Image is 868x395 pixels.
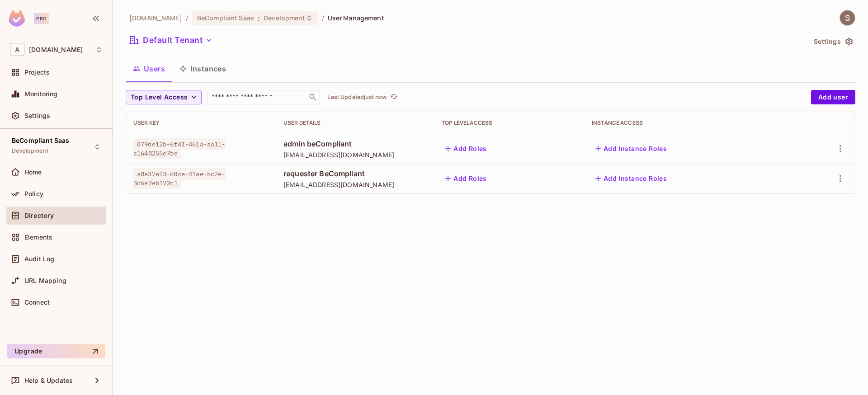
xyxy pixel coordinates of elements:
[24,299,50,306] span: Connect
[24,212,54,219] span: Directory
[24,90,58,98] span: Monitoring
[283,180,427,189] span: [EMAIL_ADDRESS][DOMAIN_NAME]
[811,90,855,104] button: Add user
[283,139,427,149] span: admin beCompliant
[264,14,305,22] span: Development
[133,138,226,159] span: 879de12b-6f41-461a-aa11-c1648255e7be
[442,119,577,127] div: Top Level Access
[29,46,83,53] span: Workspace: appropia.com
[129,14,182,22] span: the active workspace
[442,141,491,156] button: Add Roles
[592,171,670,186] button: Add Instance Roles
[328,14,384,22] span: User Management
[322,14,324,22] li: /
[592,141,670,156] button: Add Instance Roles
[126,33,216,47] button: Default Tenant
[24,169,42,176] span: Home
[24,190,43,197] span: Policy
[257,14,260,22] span: :
[387,92,399,103] span: Click to refresh data
[10,43,24,56] span: A
[24,277,66,284] span: URL Mapping
[24,255,54,263] span: Audit Log
[24,377,73,384] span: Help & Updates
[810,34,855,49] button: Settings
[388,92,399,103] button: refresh
[283,169,427,179] span: requester BeCompliant
[24,69,50,76] span: Projects
[283,119,427,127] div: User Details
[133,119,269,127] div: User Key
[126,90,202,104] button: Top Level Access
[7,344,105,358] button: Upgrade
[197,14,254,22] span: BeCompliant Saas
[131,92,188,103] span: Top Level Access
[126,57,172,80] button: Users
[133,168,226,189] span: a8e37e23-d0ce-41ae-bc2e-3d6e2eb170c1
[327,94,387,101] p: Last Updated just now
[390,93,398,102] span: refresh
[9,10,25,27] img: SReyMgAAAABJRU5ErkJggg==
[186,14,188,22] li: /
[24,112,50,119] span: Settings
[283,150,427,159] span: [EMAIL_ADDRESS][DOMAIN_NAME]
[12,147,48,155] span: Development
[442,171,491,186] button: Add Roles
[34,13,49,24] div: Pro
[24,234,52,241] span: Elements
[592,119,783,127] div: Instance Access
[12,137,69,144] span: BeCompliant Saas
[840,10,855,25] img: Santiago Posada
[172,57,233,80] button: Instances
